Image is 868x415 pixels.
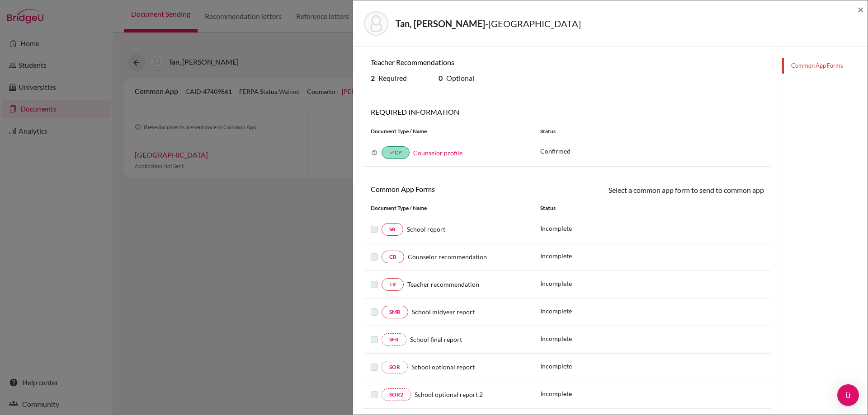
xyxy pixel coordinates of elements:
[371,58,561,66] h6: Teacher Recommendations
[540,224,572,233] p: Incomplete
[533,127,771,135] div: Status
[567,185,771,197] div: Select a common app form to send to common app
[378,74,407,82] span: Required
[407,225,445,233] span: School report
[382,333,406,346] a: SFR
[412,308,475,316] span: School midyear report
[410,336,462,343] span: School final report
[364,127,533,135] div: Document Type / Name
[439,74,443,82] b: 0
[382,251,404,263] a: CR
[364,204,533,212] div: Document Type / Name
[540,251,572,261] p: Incomplete
[371,185,561,193] h6: Common App Forms
[407,280,479,288] span: Teacher recommendation
[396,18,485,29] strong: Tan, [PERSON_NAME]
[540,361,572,371] p: Incomplete
[858,3,864,16] span: ×
[485,18,581,29] span: - [GEOGRAPHIC_DATA]
[413,149,462,157] a: Counselor profile
[364,107,771,116] h6: REQUIRED INFORMATION
[540,334,572,343] p: Incomplete
[782,58,868,74] a: Common App Forms
[382,146,410,159] a: doneCP
[540,279,572,288] p: Incomplete
[382,388,411,401] a: SOR2
[858,4,864,15] button: Close
[411,363,475,371] span: School optional report
[371,74,375,82] b: 2
[446,74,474,82] span: Optional
[540,389,572,398] p: Incomplete
[382,361,408,373] a: SOR
[540,146,764,156] p: Confirmed
[415,391,483,398] span: School optional report 2
[382,306,408,318] a: SMR
[540,306,572,316] p: Incomplete
[389,149,395,155] i: done
[837,384,859,406] div: Open Intercom Messenger
[382,278,404,291] a: TR
[382,223,403,236] a: SR
[408,253,487,261] span: Counselor recommendation
[533,204,771,212] div: Status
